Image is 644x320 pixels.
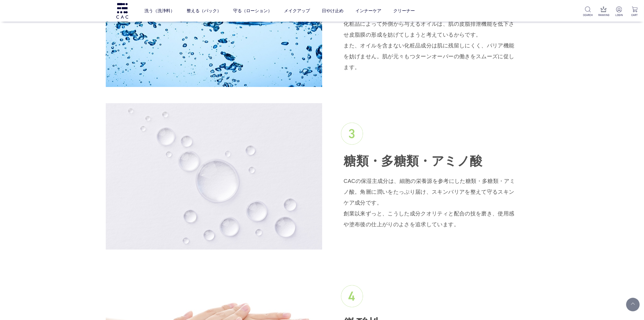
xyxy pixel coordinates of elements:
p: CACの保湿主成分は、細胞の栄養源を参考にした糖類・多糖類・アミノ酸。角層に潤いをたっぷり届け、スキンバリアを整えて守るスキンケア成分です。 創業以来ずっと、こうした成分クオリティと配合の技を磨... [344,176,517,230]
img: 3 [341,123,363,145]
a: 整える（パック） [187,3,222,18]
a: 守る（ローション） [233,3,272,18]
p: LOGIN [614,13,624,17]
span: 糖類・多糖類・ アミノ酸 [344,154,483,168]
img: 4 [341,285,363,307]
p: CART [630,13,640,17]
p: CACのスキンケアはすべてノンオイル処方。 化粧品によって外側から与えるオイルは、肌の皮脂排泄機能を低下させ皮脂膜の形成を妨げてしまうと考えているからです。 また、オイルを含まない化粧品成分は肌... [344,8,517,73]
a: SEARCH [583,7,593,17]
a: CART [630,7,640,17]
a: インナーケア [356,3,382,18]
a: LOGIN [614,7,624,17]
a: クリーナー [394,3,415,18]
p: RANKING [599,13,609,17]
p: SEARCH [583,13,593,17]
a: メイクアップ [284,3,310,18]
a: 日やけ止め [322,3,344,18]
a: 洗う（洗浄料） [145,3,175,18]
img: logo [115,3,129,18]
a: RANKING [599,7,609,17]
